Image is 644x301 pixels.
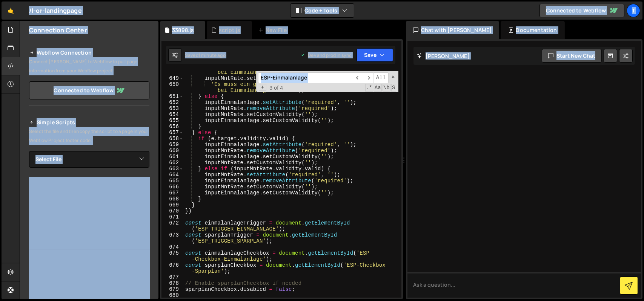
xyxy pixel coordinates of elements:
span: Whole Word Search [383,84,390,92]
div: 673 [161,232,184,244]
span: Alt-Enter [373,72,389,83]
div: New File [258,26,290,34]
p: Select the file and then copy the script to a page in your Webflow Project footer code. [29,127,149,145]
h2: Connection Center [29,26,87,34]
div: 666 [161,184,184,190]
button: Code + Tools [290,4,354,17]
div: 665 [161,178,184,184]
div: 652 [161,99,184,105]
div: 669 [161,202,184,208]
span: ​ [353,72,363,83]
h2: [PERSON_NAME] [417,52,470,60]
span: Search In Selection [391,84,396,92]
div: 660 [161,148,184,154]
div: 668 [161,196,184,202]
div: script.js [219,26,240,34]
div: Chat with [PERSON_NAME] [406,21,500,39]
div: 672 [161,220,184,232]
div: 663 [161,166,184,172]
div: 680 [161,292,184,298]
div: Saved [185,52,226,58]
div: 661 [161,154,184,160]
div: 664 [161,172,184,178]
div: 677 [161,274,184,280]
button: Start new chat [542,49,602,63]
div: 670 [161,208,184,214]
div: 679 [161,286,184,292]
input: Search for [258,72,353,83]
div: 654 [161,112,184,118]
div: 671 [161,214,184,220]
a: t [627,4,640,17]
a: 🤙 [2,2,20,20]
button: Save [357,48,393,62]
div: 662 [161,160,184,166]
span: CaseSensitive Search [374,84,382,92]
div: 650 [161,81,184,93]
div: Documentation [501,21,564,39]
div: 656 [161,124,184,130]
div: 676 [161,262,184,274]
div: /l-or-landingpage [29,6,82,15]
p: Connect [PERSON_NAME] to Webflow to pull page information from your Webflow project [29,57,149,75]
div: 653 [161,105,184,112]
div: 659 [161,142,184,148]
div: 667 [161,190,184,196]
div: 655 [161,118,184,124]
a: Connected to Webflow [29,81,149,99]
div: 33898.js [172,26,194,34]
div: 649 [161,75,184,81]
h2: Webflow Connection [29,48,149,57]
div: 657 [161,130,184,136]
span: 3 of 4 [266,85,286,91]
div: 651 [161,93,184,99]
div: Dev and prod in sync [300,52,352,58]
span: ​ [363,72,373,83]
span: RegExp Search [365,84,373,92]
div: 675 [161,250,184,262]
span: Toggle Replace mode [259,84,267,91]
div: 674 [161,244,184,250]
iframe: YouTube video player [29,180,150,248]
div: 1 minute ago [198,52,226,58]
div: 678 [161,280,184,286]
h2: Simple Scripts [29,118,149,127]
div: 658 [161,136,184,142]
a: Connected to Webflow [539,4,624,17]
